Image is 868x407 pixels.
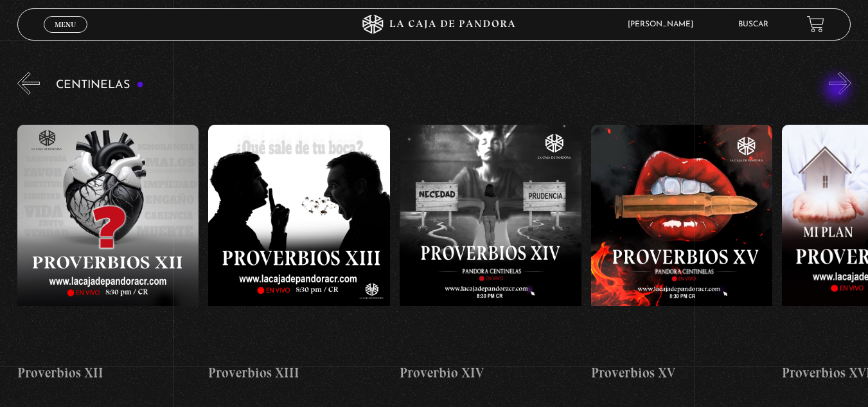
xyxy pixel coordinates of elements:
[55,21,76,28] span: Menu
[17,72,40,95] button: Previous
[807,15,824,33] a: View your shopping cart
[738,21,768,28] a: Buscar
[208,104,390,403] a: Proverbios XIII
[400,104,581,403] a: Proverbio XIV
[621,21,706,28] span: [PERSON_NAME]
[17,104,199,403] a: Proverbios XII
[591,363,773,383] h4: Proverbios XV
[591,104,773,403] a: Proverbios XV
[17,363,199,383] h4: Proverbios XII
[829,72,851,95] button: Next
[208,363,390,383] h4: Proverbios XIII
[56,79,144,91] h3: Centinelas
[400,363,581,383] h4: Proverbio XIV
[50,31,80,40] span: Cerrar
